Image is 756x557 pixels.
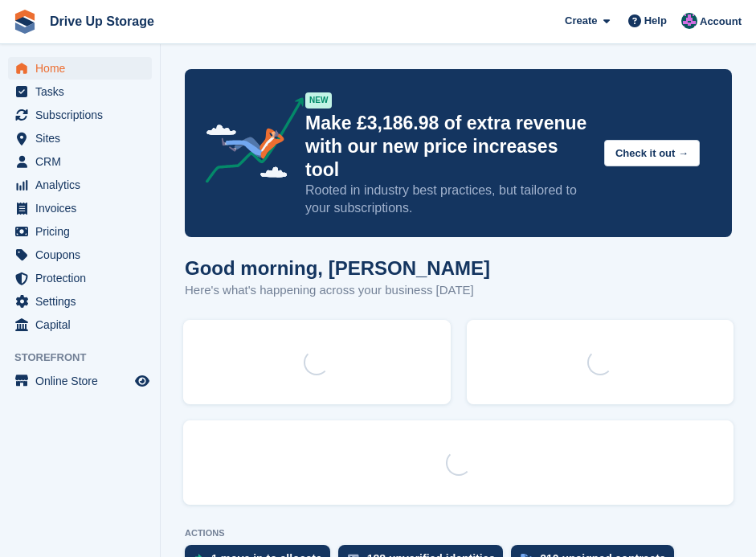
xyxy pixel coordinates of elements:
a: menu [8,267,152,289]
a: menu [8,127,152,149]
a: menu [8,80,152,103]
a: menu [8,290,152,313]
a: menu [8,244,152,266]
p: Rooted in industry best practices, but tailored to your subscriptions. [305,182,591,217]
img: price-adjustments-announcement-icon-8257ccfd72463d97f412b2fc003d46551f7dbcb40ab6d574587a9cd5c0d94... [192,97,304,189]
span: Account [700,14,742,30]
a: Preview store [133,371,152,391]
span: Create [565,13,597,29]
span: Coupons [35,244,132,266]
span: Home [35,57,132,80]
button: Check it out → [604,140,700,166]
a: menu [8,313,152,336]
p: Make £3,186.98 of extra revenue with our new price increases tool [305,112,591,182]
a: menu [8,174,152,196]
a: menu [8,220,152,243]
h1: Good morning, [PERSON_NAME] [185,257,490,279]
span: Invoices [35,197,132,219]
span: Protection [35,267,132,289]
span: Capital [35,313,132,336]
span: Tasks [35,80,132,103]
a: menu [8,370,152,392]
img: stora-icon-8386f47178a22dfd0bd8f6a31ec36ba5ce8667c1dd55bd0f319d3a0aa187defe.svg [13,10,37,34]
a: menu [8,57,152,80]
div: NEW [305,92,332,109]
a: menu [8,104,152,126]
span: Help [644,13,667,29]
span: Sites [35,127,132,149]
p: ACTIONS [185,528,732,539]
span: Subscriptions [35,104,132,126]
span: Storefront [14,350,160,366]
span: Online Store [35,370,132,392]
a: menu [8,150,152,173]
img: Andy [681,13,697,29]
p: Here's what's happening across your business [DATE] [185,281,490,300]
span: Pricing [35,220,132,243]
span: Settings [35,290,132,313]
span: CRM [35,150,132,173]
a: Drive Up Storage [43,8,161,35]
span: Analytics [35,174,132,196]
a: menu [8,197,152,219]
